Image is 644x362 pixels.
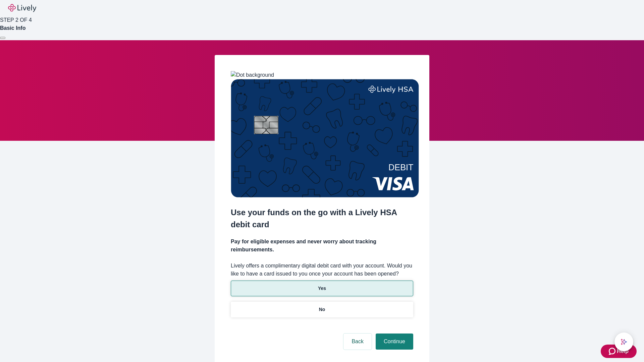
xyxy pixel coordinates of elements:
[231,71,274,79] img: Dot background
[376,334,413,350] button: Continue
[319,306,325,313] p: No
[231,238,413,254] h4: Pay for eligible expenses and never worry about tracking reimbursements.
[617,347,629,355] span: Help
[231,206,413,231] h2: Use your funds on the go with a Lively HSA debit card
[318,285,326,292] p: Yes
[614,333,633,351] button: chat
[231,281,413,296] button: Yes
[231,79,419,197] img: Debit card
[609,347,617,355] svg: Zendesk support icon
[231,262,413,278] label: Lively offers a complimentary digital debit card with your account. Would you like to have a card...
[343,334,372,350] button: Back
[231,302,413,317] button: No
[621,339,627,345] svg: Lively AI Assistant
[8,4,36,12] img: Lively
[601,345,637,358] button: Zendesk support iconHelp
